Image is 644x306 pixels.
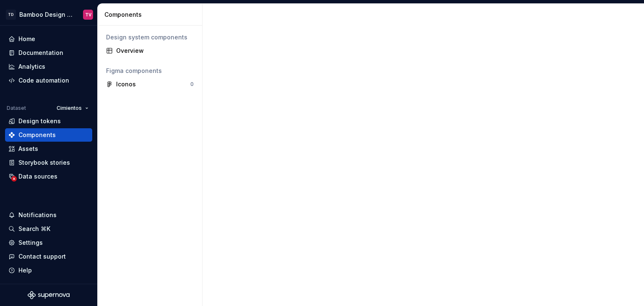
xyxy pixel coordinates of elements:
[18,172,57,181] div: Data sources
[7,105,26,112] div: Dataset
[2,5,96,23] button: TDBamboo Design SystemTV
[5,156,92,169] a: Storybook stories
[116,47,194,55] div: Overview
[18,76,69,85] div: Code automation
[18,252,66,261] div: Contact support
[5,170,92,183] a: Data sources
[28,291,70,299] svg: Supernova Logo
[106,67,194,75] div: Figma components
[6,10,16,20] div: TD
[18,225,50,233] div: Search ⌘K
[18,49,63,57] div: Documentation
[18,131,56,139] div: Components
[5,222,92,236] button: Search ⌘K
[18,62,45,71] div: Analytics
[103,78,197,91] a: Iconos0
[5,142,92,156] a: Assets
[18,239,43,247] div: Settings
[5,32,92,46] a: Home
[18,35,35,43] div: Home
[116,80,136,88] div: Iconos
[5,128,92,142] a: Components
[19,10,73,19] div: Bamboo Design System
[190,81,194,88] div: 0
[18,266,32,275] div: Help
[53,102,92,114] button: Cimientos
[104,10,199,19] div: Components
[5,60,92,73] a: Analytics
[18,158,70,167] div: Storybook stories
[5,114,92,128] a: Design tokens
[18,211,57,219] div: Notifications
[106,33,194,41] div: Design system components
[5,250,92,263] button: Contact support
[57,105,82,112] span: Cimientos
[5,264,92,277] button: Help
[103,44,197,57] a: Overview
[18,117,61,125] div: Design tokens
[5,208,92,222] button: Notifications
[5,46,92,60] a: Documentation
[85,11,91,18] div: TV
[18,145,38,153] div: Assets
[5,236,92,249] a: Settings
[5,74,92,87] a: Code automation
